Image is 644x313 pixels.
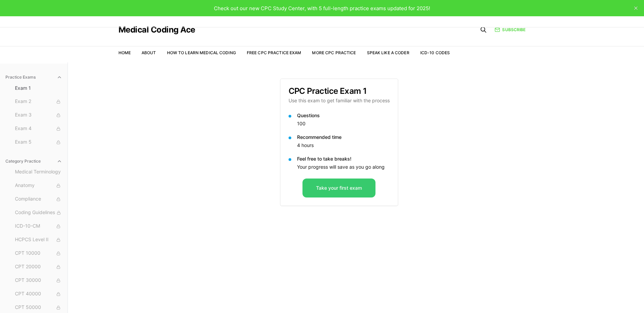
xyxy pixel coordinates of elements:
[15,111,62,119] span: Exam 3
[167,50,236,55] a: How to Learn Medical Coding
[15,98,62,105] span: Exam 2
[12,234,65,245] button: HCPCS Level II
[15,168,62,176] span: Medical Terminology
[12,137,65,148] button: Exam 5
[420,50,450,55] a: ICD-10 Codes
[12,167,65,178] button: Medical Terminology
[297,142,390,149] p: 4 hours
[12,83,65,93] button: Exam 1
[630,3,641,14] button: close
[118,50,131,55] a: Home
[15,263,62,271] span: CPT 20000
[297,164,390,170] p: Your progress will save as you go along
[12,180,65,191] button: Anatomy
[12,248,65,259] button: CPT 10000
[12,289,65,299] button: CPT 40000
[297,134,390,141] p: Recommended time
[15,223,62,230] span: ICD-10-CM
[15,85,62,91] span: Exam 1
[15,139,62,146] span: Exam 5
[12,207,65,218] button: Coding Guidelines
[12,221,65,232] button: ICD-10-CM
[12,123,65,134] button: Exam 4
[312,50,356,55] a: More CPC Practice
[15,195,62,203] span: Compliance
[12,96,65,107] button: Exam 2
[3,72,65,83] button: Practice Exams
[247,50,301,55] a: Free CPC Practice Exam
[367,50,409,55] a: Speak Like a Coder
[12,302,65,313] button: CPT 50000
[15,277,62,284] span: CPT 30000
[15,250,62,257] span: CPT 10000
[302,179,375,197] button: Take your first exam
[15,290,62,298] span: CPT 40000
[15,209,62,216] span: Coding Guidelines
[15,236,62,244] span: HCPCS Level II
[15,182,62,189] span: Anatomy
[15,125,62,132] span: Exam 4
[297,155,390,162] p: Feel free to take breaks!
[12,262,65,272] button: CPT 20000
[297,120,390,127] p: 100
[12,110,65,121] button: Exam 3
[118,26,195,34] a: Medical Coding Ace
[12,275,65,286] button: CPT 30000
[297,112,390,119] p: Questions
[495,27,526,33] a: Subscribe
[142,50,156,55] a: About
[3,156,65,167] button: Category Practice
[214,5,430,12] span: Check out our new CPC Study Center, with 5 full-length practice exams updated for 2025!
[12,194,65,205] button: Compliance
[289,97,390,104] p: Use this exam to get familiar with the process
[15,304,62,311] span: CPT 50000
[289,87,390,95] h3: CPC Practice Exam 1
